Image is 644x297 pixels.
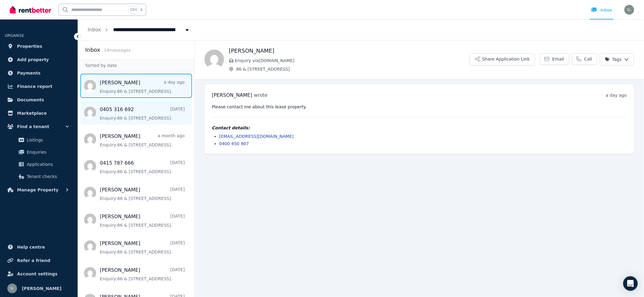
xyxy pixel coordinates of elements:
[17,186,58,194] span: Manage Property
[17,123,49,130] span: Find a tenant
[212,125,627,131] h4: Contact details:
[17,110,47,117] span: Marketplace
[584,56,592,62] span: Call
[625,5,634,15] img: Sandy Luo
[212,92,252,98] span: [PERSON_NAME]
[17,83,52,90] span: Finance report
[129,6,138,14] span: Ctrl
[5,107,73,119] a: Marketplace
[552,56,564,62] span: Email
[100,133,185,148] a: [PERSON_NAME]a month agoEnquiry:86 & [STREET_ADDRESS].
[219,141,249,146] a: 0400 450 907
[5,241,73,253] a: Help centre
[254,92,268,98] span: wrote
[5,184,73,196] button: Manage Property
[236,66,469,72] span: 86 & [STREET_ADDRESS]
[600,53,634,65] button: Tags
[17,56,49,63] span: Add property
[27,136,68,144] span: Listings
[100,267,185,282] a: [PERSON_NAME][DATE]Enquiry:86 & [STREET_ADDRESS].
[100,186,185,201] a: [PERSON_NAME][DATE]Enquiry:86 & [STREET_ADDRESS].
[5,67,73,79] a: Payments
[141,7,143,12] span: k
[100,240,185,255] a: [PERSON_NAME][DATE]Enquiry:86 & [STREET_ADDRESS].
[88,27,101,33] a: Inbox
[5,80,73,93] a: Finance report
[7,284,17,293] img: Sandy Luo
[22,285,61,292] span: [PERSON_NAME]
[7,134,70,146] a: Listings
[100,159,185,175] a: 0415 787 666[DATE]Enquiry:86 & [STREET_ADDRESS].
[17,270,58,278] span: Account settings
[100,213,185,228] a: [PERSON_NAME][DATE]Enquiry:86 & [STREET_ADDRESS].
[5,268,73,280] a: Account settings
[85,46,100,54] h2: Inbox
[5,33,24,38] span: ORGANISE
[104,48,131,53] span: 14 message s
[540,53,569,65] a: Email
[17,96,44,103] span: Documents
[100,106,185,121] a: 0405 316 692[DATE]Enquiry:86 & [STREET_ADDRESS].
[572,53,597,65] a: Call
[17,43,42,50] span: Properties
[27,173,68,180] span: Tenant checks
[5,121,73,133] button: Find a tenant
[219,134,294,139] a: [EMAIL_ADDRESS][DOMAIN_NAME]
[606,93,627,98] time: a day ago
[5,54,73,66] a: Add property
[100,79,185,94] a: [PERSON_NAME]a day agoEnquiry:86 & [STREET_ADDRESS].
[7,146,70,158] a: Enquiries
[7,170,70,183] a: Tenant checks
[27,148,68,156] span: Enquiries
[78,60,194,71] div: Sorted by date
[212,104,627,110] pre: Please contact me about this lease property.
[17,257,50,264] span: Refer a friend
[229,47,469,55] h1: [PERSON_NAME]
[623,276,638,291] div: Open Intercom Messenger
[605,56,622,62] span: Tags
[591,7,612,13] div: Inbox
[5,254,73,267] a: Refer a friend
[5,94,73,106] a: Documents
[469,53,535,65] button: Share Application Link
[7,158,70,170] a: Applications
[17,69,40,77] span: Payments
[205,50,224,69] img: Paul Hanson
[5,40,73,52] a: Properties
[10,5,51,14] img: RentBetter
[78,19,200,40] nav: Breadcrumb
[17,243,45,251] span: Help centre
[235,58,469,64] span: Enquiry via [DOMAIN_NAME]
[27,161,68,168] span: Applications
